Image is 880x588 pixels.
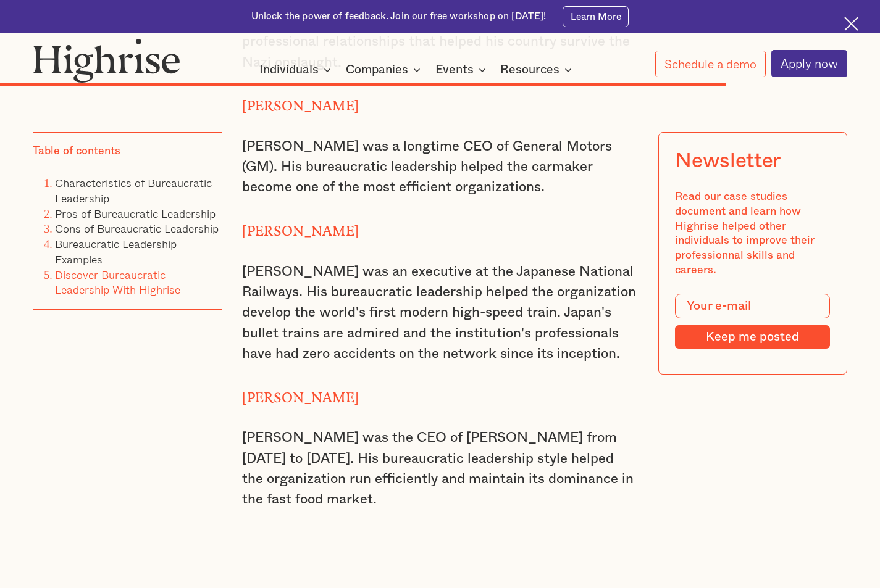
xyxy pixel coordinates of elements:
[563,6,629,27] a: Learn More
[242,428,637,510] p: [PERSON_NAME] was the CEO of [PERSON_NAME] from [DATE] to [DATE]. His bureaucratic leadership sty...
[55,235,177,268] a: Bureaucratic Leadership Examples
[500,62,576,77] div: Resources
[251,10,547,23] div: Unlock the power of feedback. Join our free workshop on [DATE]!
[655,51,766,77] a: Schedule a demo
[33,144,120,159] div: Table of contents
[675,294,830,318] input: Your e-mail
[55,265,180,298] a: Discover Bureaucratic Leadership With Highrise
[33,38,180,83] img: Highrise logo
[435,62,490,77] div: Events
[242,223,359,232] strong: [PERSON_NAME]
[242,136,637,198] p: [PERSON_NAME] was a longtime CEO of General Motors (GM). His bureaucratic leadership helped the c...
[55,174,212,207] a: Characteristics of Bureaucratic Leadership
[500,62,559,77] div: Resources
[242,389,359,399] strong: [PERSON_NAME]
[242,97,359,107] strong: [PERSON_NAME]
[844,17,858,31] img: Cross icon
[346,62,408,77] div: Companies
[55,205,216,222] a: Pros of Bureaucratic Leadership
[346,62,424,77] div: Companies
[675,189,830,277] div: Read our case studies document and learn how Highrise helped other individuals to improve their p...
[259,62,335,77] div: Individuals
[55,220,219,237] a: Cons of Bureaucratic Leadership
[435,62,474,77] div: Events
[242,529,637,550] p: ‍
[259,62,319,77] div: Individuals
[675,325,830,348] input: Keep me posted
[675,149,781,173] div: Newsletter
[675,294,830,349] form: Modal Form
[242,262,637,365] p: [PERSON_NAME] was an executive at the Japanese National Railways. His bureaucratic leadership hel...
[771,50,847,77] a: Apply now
